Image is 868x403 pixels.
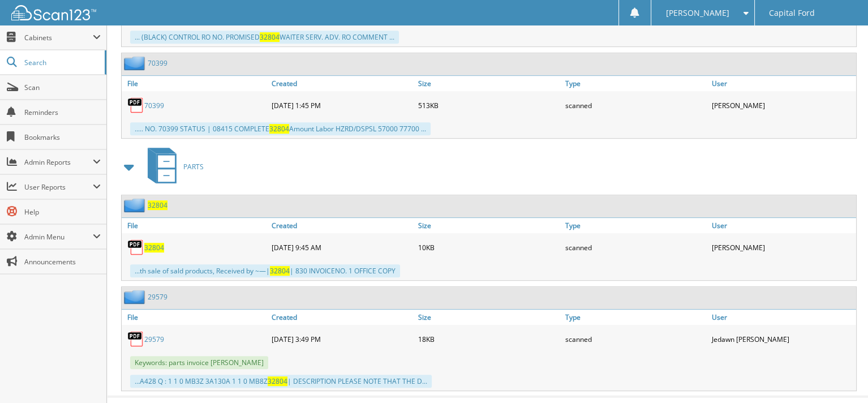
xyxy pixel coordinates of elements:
[415,310,562,325] a: Size
[415,94,562,117] div: 513KB
[562,218,710,233] a: Type
[148,292,167,302] a: 29579
[24,58,99,67] span: Search
[769,10,815,16] span: Capital Ford
[144,243,164,252] a: 32804
[269,328,416,350] div: [DATE] 3:49 PM
[141,144,204,189] a: PARTS
[415,76,562,91] a: Size
[24,232,93,242] span: Admin Menu
[124,290,148,304] img: folder2.png
[124,56,148,70] img: folder2.png
[415,236,562,259] div: 10KB
[122,76,269,91] a: File
[130,356,268,369] span: Keywords: parts invoice [PERSON_NAME]
[666,10,729,16] span: [PERSON_NAME]
[415,328,562,350] div: 18KB
[709,236,856,259] div: [PERSON_NAME]
[269,94,416,117] div: [DATE] 1:45 PM
[24,257,101,267] span: Announcements
[148,58,167,68] a: 70399
[269,218,416,233] a: Created
[124,198,148,212] img: folder2.png
[122,310,269,325] a: File
[127,331,144,348] img: PDF.png
[127,239,144,256] img: PDF.png
[270,266,290,276] span: 32804
[130,122,431,135] div: ..... NO. 70399 STATUS | 08415 COMPLETE Amount Labor HZRD/DSPSL 57000 77700 ...
[130,264,400,277] div: ...th sale of sald products, Received by ~—| | 830 INVOICENO. 1 OFFICE COPY
[148,200,167,210] a: 32804
[269,124,289,134] span: 32804
[269,236,416,259] div: [DATE] 9:45 AM
[709,310,856,325] a: User
[183,162,204,172] span: PARTS
[709,218,856,233] a: User
[709,328,856,350] div: Jedawn [PERSON_NAME]
[24,108,101,117] span: Reminders
[562,328,710,350] div: scanned
[24,157,93,167] span: Admin Reports
[24,33,93,42] span: Cabinets
[268,376,287,386] span: 32804
[415,218,562,233] a: Size
[24,83,101,92] span: Scan
[130,31,399,44] div: ... (BLACK) CONTROL RO NO. PROMISED WAITER SERV. ADV. RO COMMENT ...
[24,207,101,217] span: Help
[24,132,101,142] span: Bookmarks
[562,236,710,259] div: scanned
[11,5,96,20] img: scan123-logo-white.svg
[562,310,710,325] a: Type
[24,182,93,192] span: User Reports
[709,94,856,117] div: [PERSON_NAME]
[811,349,868,403] iframe: Chat Widget
[269,76,416,91] a: Created
[122,218,269,233] a: File
[562,94,710,117] div: scanned
[127,97,144,114] img: PDF.png
[562,76,710,91] a: Type
[144,335,164,344] a: 29579
[130,375,432,388] div: ...A428 Q : 1 1 0 MB3Z 3A130A 1 1 0 MB8Z | DESCRIPTION PLEASE NOTE THAT THE D...
[260,32,280,42] span: 32804
[269,310,416,325] a: Created
[144,101,164,110] a: 70399
[709,76,856,91] a: User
